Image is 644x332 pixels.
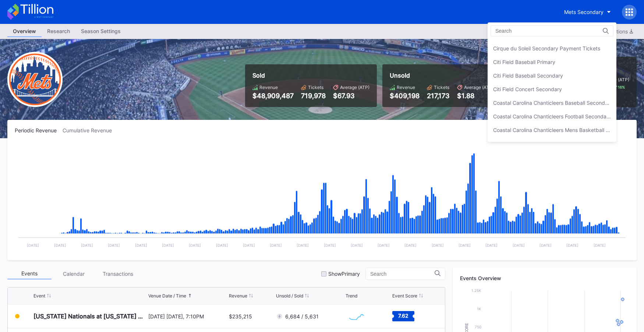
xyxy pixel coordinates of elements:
[493,86,562,92] div: Citi Field Concert Secondary
[493,45,600,51] div: Cirque du Soleil Secondary Payment Tickets
[493,72,563,79] div: Citi Field Baseball Secondary
[495,28,560,34] input: Search
[493,59,555,65] div: Citi Field Baseball Primary
[493,100,611,106] div: Coastal Carolina Chanticleers Baseball Secondary
[493,113,611,119] div: Coastal Carolina Chanticleers Football Secondary
[493,127,611,133] div: Coastal Carolina Chanticleers Mens Basketball Secondary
